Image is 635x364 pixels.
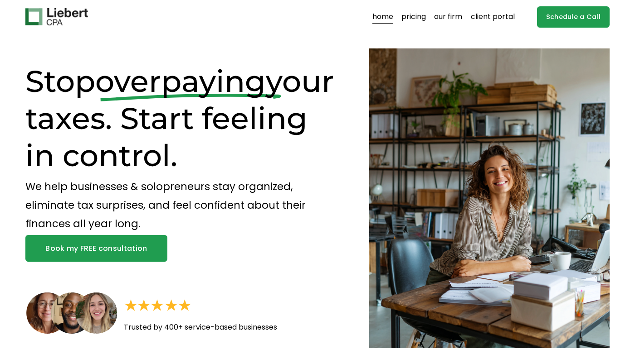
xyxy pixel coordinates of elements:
[537,6,610,28] a: Schedule a Call
[25,235,167,262] a: Book my FREE consultation
[25,177,339,233] p: We help businesses & solopreneurs stay organized, eliminate tax surprises, and feel confident abo...
[471,10,515,24] a: client portal
[124,321,315,334] p: Trusted by 400+ service-based businesses
[434,10,462,24] a: our firm
[25,63,339,174] h1: Stop your taxes. Start feeling in control.
[25,8,88,25] img: Liebert CPA
[372,10,393,24] a: home
[95,63,266,100] span: overpaying
[401,10,426,24] a: pricing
